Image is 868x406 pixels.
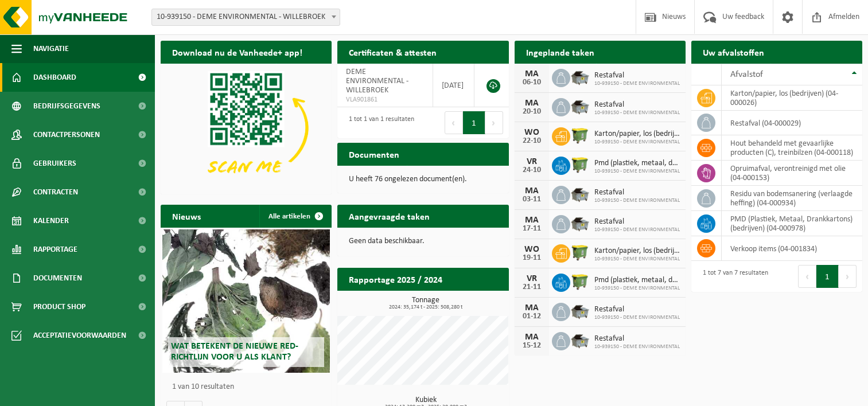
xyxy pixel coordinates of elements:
[722,211,862,236] td: PMD (Plastiek, Metaal, Drankkartons) (bedrijven) (04-000978)
[33,178,78,206] span: Contracten
[463,111,485,134] button: 1
[722,186,862,211] td: residu van bodemsanering (verlaagde heffing) (04-000934)
[520,245,543,254] div: WO
[520,79,543,87] div: 06-10
[337,268,454,290] h2: Rapportage 2025 / 2024
[346,95,423,104] span: VLA901861
[594,227,680,233] span: 10-939150 - DEME ENVIRONMENTAL
[570,184,590,204] img: WB-5000-GAL-GY-01
[570,301,590,321] img: WB-5000-GAL-GY-01
[594,343,680,350] span: 10-939150 - DEME ENVIRONMENTAL
[570,213,590,233] img: WB-5000-GAL-GY-01
[570,96,590,116] img: WB-5000-GAL-GY-01
[594,159,680,168] span: Pmd (plastiek, metaal, drankkartons) (bedrijven)
[161,205,212,227] h2: Nieuws
[520,99,543,108] div: MA
[346,68,408,95] span: DEME ENVIRONMENTAL - WILLEBROEK
[570,126,590,145] img: WB-1100-HPE-GN-50
[594,314,680,321] span: 10-939150 - DEME ENVIRONMENTAL
[343,304,508,310] span: 2024: 35,174 t - 2025: 508,280 t
[594,334,680,343] span: Restafval
[570,155,590,174] img: WB-1100-HPE-GN-50
[33,92,100,120] span: Bedrijfsgegevens
[594,110,680,116] span: 10-939150 - DEME ENVIRONMENTAL
[343,296,508,310] h3: Tonnage
[520,254,543,262] div: 19-11
[722,85,862,111] td: karton/papier, los (bedrijven) (04-000026)
[485,111,503,134] button: Next
[343,110,414,135] div: 1 tot 1 van 1 resultaten
[520,128,543,137] div: WO
[445,111,463,134] button: Previous
[722,135,862,161] td: hout behandeld met gevaarlijke producten (C), treinbilzen (04-000118)
[520,157,543,166] div: VR
[520,283,543,291] div: 21-11
[520,186,543,196] div: MA
[570,330,590,350] img: WB-5000-GAL-GY-01
[33,321,126,350] span: Acceptatievoorwaarden
[816,265,839,288] button: 1
[520,137,543,145] div: 22-10
[798,265,816,288] button: Previous
[349,175,497,184] p: U heeft 76 ongelezen document(en).
[570,272,590,291] img: WB-1100-HPE-GN-50
[520,303,543,313] div: MA
[337,143,411,165] h2: Documenten
[349,237,497,245] p: Geen data beschikbaar.
[594,188,680,197] span: Restafval
[722,236,862,261] td: verkoop items (04-001834)
[337,205,441,227] h2: Aangevraagde taken
[691,41,776,63] h2: Uw afvalstoffen
[594,71,680,80] span: Restafval
[594,197,680,204] span: 10-939150 - DEME ENVIRONMENTAL
[594,100,680,110] span: Restafval
[594,305,680,314] span: Restafval
[722,161,862,186] td: opruimafval, verontreinigd met olie (04-000153)
[33,149,76,178] span: Gebruikers
[570,67,590,87] img: WB-5000-GAL-GY-01
[520,342,543,350] div: 15-12
[594,247,680,256] span: Karton/papier, los (bedrijven)
[594,285,680,292] span: 10-939150 - DEME ENVIRONMENTAL
[520,69,543,79] div: MA
[33,120,100,149] span: Contactpersonen
[520,274,543,283] div: VR
[730,70,763,79] span: Afvalstof
[162,229,330,373] a: Wat betekent de nieuwe RED-richtlijn voor u als klant?
[520,166,543,174] div: 24-10
[161,41,314,63] h2: Download nu de Vanheede+ app!
[337,41,448,63] h2: Certificaten & attesten
[33,292,85,321] span: Product Shop
[33,34,69,63] span: Navigatie
[33,206,69,235] span: Kalender
[520,225,543,233] div: 17-11
[423,290,508,313] a: Bekijk rapportage
[594,256,680,263] span: 10-939150 - DEME ENVIRONMENTAL
[594,168,680,175] span: 10-939150 - DEME ENVIRONMENTAL
[697,264,768,289] div: 1 tot 7 van 7 resultaten
[33,264,82,292] span: Documenten
[594,130,680,139] span: Karton/papier, los (bedrijven)
[722,111,862,135] td: restafval (04-000029)
[515,41,606,63] h2: Ingeplande taken
[172,383,326,391] p: 1 van 10 resultaten
[594,276,680,285] span: Pmd (plastiek, metaal, drankkartons) (bedrijven)
[33,235,77,264] span: Rapportage
[259,205,330,228] a: Alle artikelen
[152,9,340,25] span: 10-939150 - DEME ENVIRONMENTAL - WILLEBROEK
[520,313,543,321] div: 01-12
[594,139,680,146] span: 10-939150 - DEME ENVIRONMENTAL
[570,243,590,262] img: WB-1100-HPE-GN-50
[33,63,76,92] span: Dashboard
[594,217,680,227] span: Restafval
[520,196,543,204] div: 03-11
[171,342,298,362] span: Wat betekent de nieuwe RED-richtlijn voor u als klant?
[433,64,475,107] td: [DATE]
[520,216,543,225] div: MA
[161,64,332,192] img: Download de VHEPlus App
[839,265,857,288] button: Next
[520,108,543,116] div: 20-10
[151,9,340,26] span: 10-939150 - DEME ENVIRONMENTAL - WILLEBROEK
[594,80,680,87] span: 10-939150 - DEME ENVIRONMENTAL
[520,333,543,342] div: MA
